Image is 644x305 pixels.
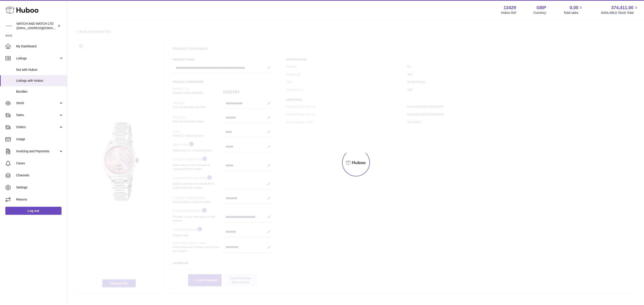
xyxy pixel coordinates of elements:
span: [EMAIL_ADDRESS][DOMAIN_NAME] [17,26,66,30]
span: Listings with Huboo [16,79,64,83]
span: Settings [16,185,64,190]
strong: 13429 [504,5,516,11]
span: Sales [16,113,59,117]
a: Log out [5,207,61,215]
a: 0.00 Total sales [563,5,583,15]
span: Returns [16,197,64,202]
span: Stock [16,101,59,105]
span: AVAILABLE Stock Total [601,11,639,15]
span: Orders [16,125,59,129]
span: Cases [16,161,64,165]
span: My Dashboard [16,44,64,48]
span: Total sales [563,11,583,15]
span: Not with Huboo [16,68,64,72]
div: Huboo Ref [501,11,516,15]
span: Usage [16,137,64,141]
span: Invoicing and Payments [16,149,59,153]
a: 374,411.00 AVAILABLE Stock Total [601,5,639,15]
strong: GBP [536,5,546,11]
div: WATCH AND WATCH LTD [17,22,57,30]
span: 374,411.00 [611,5,633,11]
span: Channels [16,173,64,178]
div: Currency [534,11,546,15]
span: Listings [16,56,59,61]
span: Bundles [16,90,64,94]
span: 0.00 [570,5,578,11]
img: internalAdmin-13429@internal.huboo.com [5,23,12,29]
